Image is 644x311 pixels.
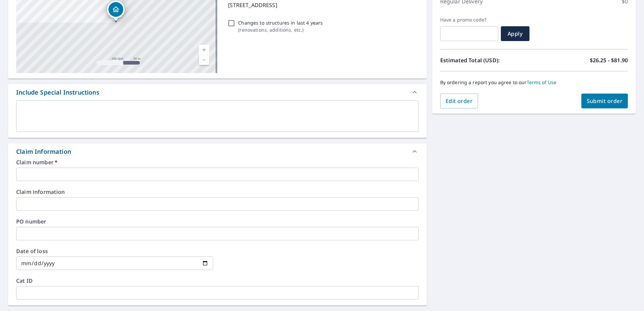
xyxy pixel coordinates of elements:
[587,97,623,105] span: Submit order
[199,55,209,65] a: Current Level 17, Zoom Out
[107,1,125,22] div: Dropped pin, building 1, Residential property, 1805 Mount Zion Ave Gadsden, AL 35904
[506,30,524,37] span: Apply
[440,17,498,23] label: Have a promo code?
[16,160,419,165] label: Claim number
[590,56,628,64] p: $26.25 - $81.90
[16,88,99,97] div: Include Special Instructions
[238,19,323,26] p: Changes to structures in last 4 years
[8,143,427,160] div: Claim Information
[16,248,213,254] label: Date of loss
[440,56,534,64] p: Estimated Total (USD):
[228,1,416,9] p: [STREET_ADDRESS]
[16,219,419,224] label: PO number
[440,79,628,85] p: By ordering a report you agree to our
[501,26,529,41] button: Apply
[8,84,427,100] div: Include Special Instructions
[581,94,628,108] button: Submit order
[16,278,419,283] label: Cat ID
[446,97,473,105] span: Edit order
[199,45,209,55] a: Current Level 17, Zoom In
[16,147,71,156] div: Claim Information
[440,94,478,108] button: Edit order
[238,26,323,33] p: ( renovations, additions, etc. )
[527,79,557,85] a: Terms of Use
[16,189,419,195] label: Claim information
